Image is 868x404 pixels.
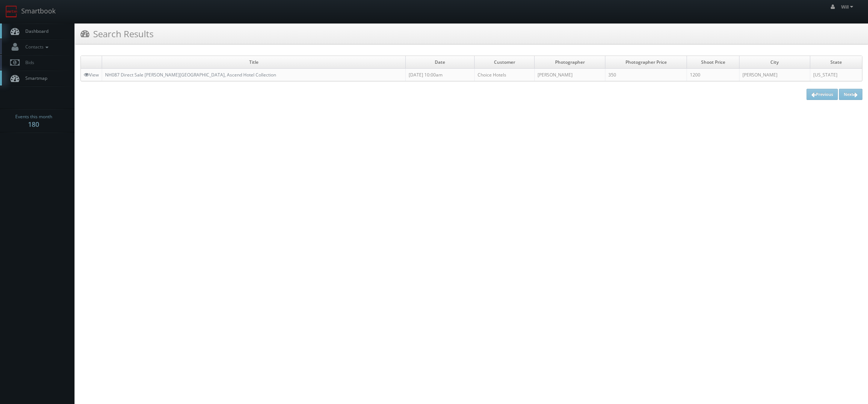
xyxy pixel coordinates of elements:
[535,56,605,69] td: Photographer
[22,28,48,34] span: Dashboard
[22,44,50,50] span: Contacts
[841,4,855,10] span: Will
[475,56,535,69] td: Customer
[15,113,52,120] span: Events this month
[28,120,39,129] strong: 180
[810,69,862,81] td: [US_STATE]
[739,69,810,81] td: [PERSON_NAME]
[22,75,47,81] span: Smartmap
[80,27,153,40] h3: Search Results
[102,56,406,69] td: Title
[105,72,276,78] a: NH087 Direct Sale [PERSON_NAME][GEOGRAPHIC_DATA], Ascend Hotel Collection
[605,56,687,69] td: Photographer Price
[22,59,34,66] span: Bids
[84,72,99,78] a: View
[687,56,739,69] td: Shoot Price
[406,69,475,81] td: [DATE] 10:00am
[605,69,687,81] td: 350
[739,56,810,69] td: City
[535,69,605,81] td: [PERSON_NAME]
[475,69,535,81] td: Choice Hotels
[6,6,18,18] img: smartbook-logo.png
[406,56,475,69] td: Date
[687,69,739,81] td: 1200
[810,56,862,69] td: State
